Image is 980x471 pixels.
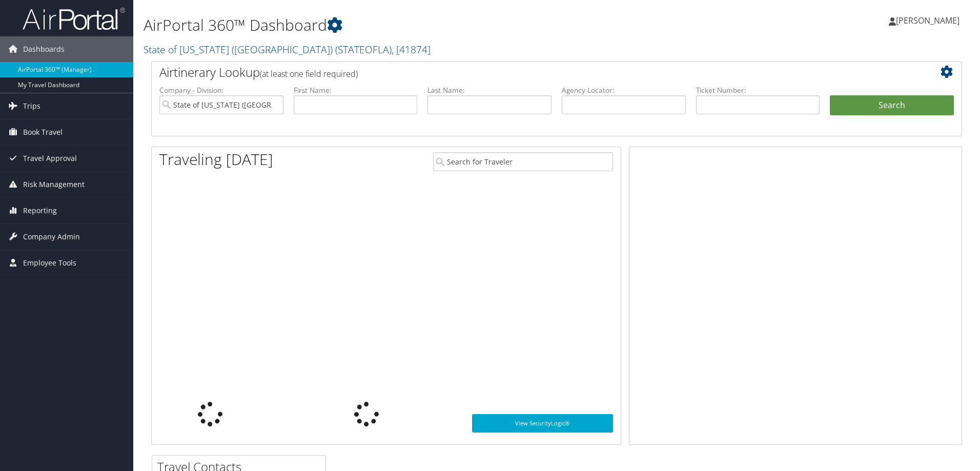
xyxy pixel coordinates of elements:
span: (at least one field required) [260,68,358,79]
h1: AirPortal 360™ Dashboard [144,14,695,36]
a: [PERSON_NAME] [889,5,970,36]
label: Ticket Number: [696,85,820,95]
label: Agency Locator: [562,85,686,95]
h2: Airtinerary Lookup [159,64,886,81]
span: Company Admin [23,224,80,250]
label: First Name: [294,85,418,95]
span: ( STATEOFLA ) [335,43,392,56]
img: airportal-logo.png [23,7,125,31]
input: Search for Traveler [433,152,613,171]
span: Reporting [23,198,57,223]
span: Dashboards [23,36,65,62]
label: Last Name: [427,85,552,95]
span: Trips [23,93,40,119]
a: State of [US_STATE] ([GEOGRAPHIC_DATA]) [144,43,431,56]
span: , [ 41874 ] [392,43,431,56]
button: Search [830,95,954,116]
label: Company - Division: [159,85,283,95]
span: [PERSON_NAME] [896,15,959,26]
span: Risk Management [23,172,85,197]
span: Book Travel [23,119,63,145]
span: Travel Approval [23,146,77,171]
a: View SecurityLogic® [472,414,613,433]
span: Employee Tools [23,250,76,276]
h1: Traveling [DATE] [159,149,273,170]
